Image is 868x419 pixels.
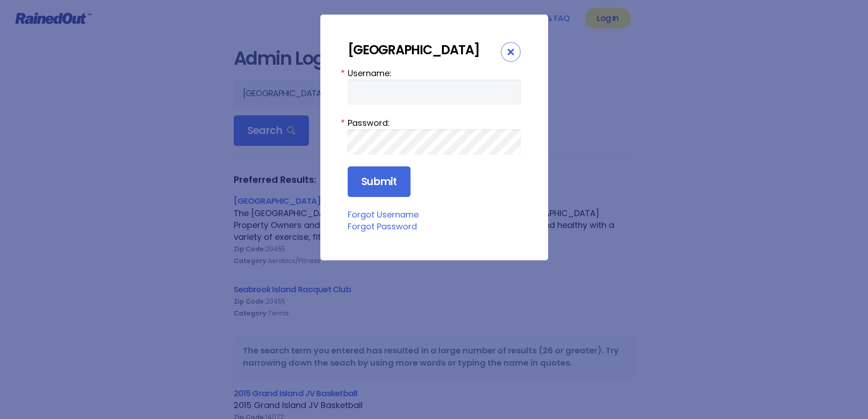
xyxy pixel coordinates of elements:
label: Username: [348,67,521,79]
label: Password: [348,117,521,129]
a: Forgot Password [348,221,417,232]
a: Forgot Username [348,209,419,220]
div: [GEOGRAPHIC_DATA] [348,42,501,58]
div: Close [501,42,521,62]
input: Submit [348,166,411,197]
